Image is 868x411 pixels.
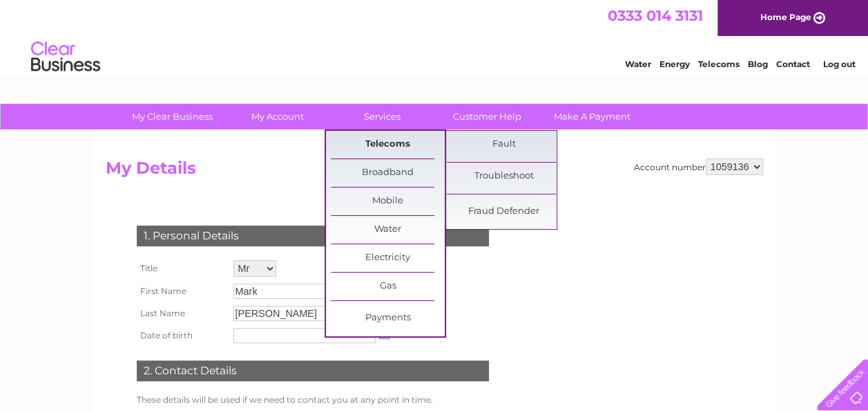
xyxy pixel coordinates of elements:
div: 1. Personal Details [137,226,489,246]
div: 2. Contact Details [137,360,489,381]
div: Clear Business is a trading name of Verastar Limited (registered in [GEOGRAPHIC_DATA] No. 3667643... [108,8,761,67]
a: Fault [447,131,561,158]
a: My Account [220,104,334,129]
img: logo.png [30,36,101,78]
a: My Clear Business [115,104,229,129]
a: Broadband [331,159,445,187]
h2: My Details [106,158,763,185]
a: Telecoms [331,131,445,158]
th: Title [133,257,230,280]
a: Mobile [331,188,445,215]
a: Electricity [331,244,445,272]
div: Account number [634,158,763,175]
a: Make A Payment [535,104,649,129]
th: Date of birth [133,325,230,347]
a: Telecoms [698,59,740,69]
a: Log out [822,59,855,69]
th: First Name [133,280,230,302]
a: Payments [331,304,445,332]
th: Last Name [133,302,230,325]
a: Fraud Defender [447,198,561,226]
a: Services [325,104,439,129]
a: 0333 014 3131 [608,7,703,24]
a: Water [625,59,651,69]
a: Energy [659,59,690,69]
a: Water [331,216,445,244]
a: Contact [776,59,810,69]
a: Gas [331,273,445,300]
a: Blog [748,59,768,69]
a: Customer Help [430,104,544,129]
a: Troubleshoot [447,163,561,190]
td: These details will be used if we need to contact you at any point in time. [133,392,492,408]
